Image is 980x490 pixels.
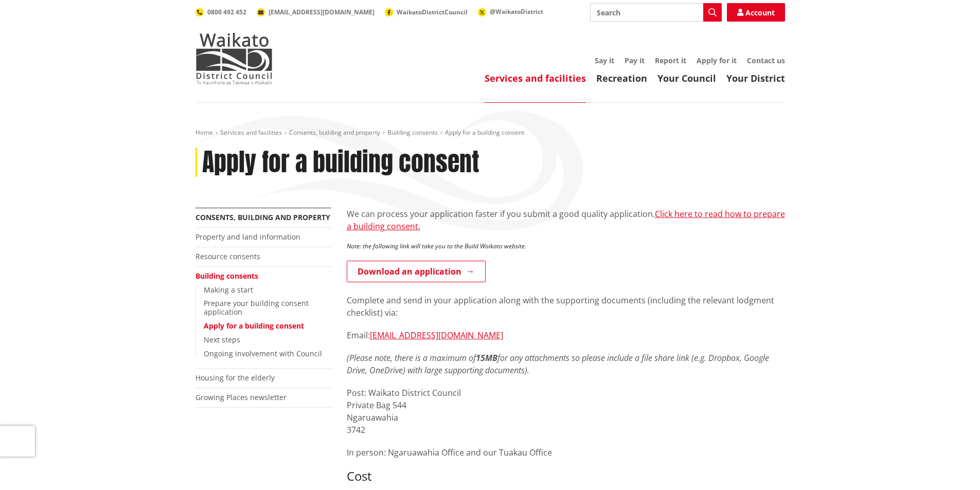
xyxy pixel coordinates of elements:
em: Note: the following link will take you to the Build Waikato website. [347,242,526,250]
a: Resource consents [195,251,260,261]
a: Home [195,128,213,137]
a: [EMAIL_ADDRESS][DOMAIN_NAME] [370,330,503,341]
span: WaikatoDistrictCouncil [397,8,468,16]
a: Contact us [747,56,785,65]
span: Apply for a building consent [445,128,524,137]
p: Complete and send in your application along with the supporting documents (including the relevant... [347,294,785,319]
a: Your District [726,72,785,84]
nav: breadcrumb [195,129,785,137]
a: Download an application [347,261,486,282]
a: Ongoing involvement with Council [204,349,322,358]
strong: 15MB [476,352,497,364]
a: @WaikatoDistrict [478,7,543,16]
input: Search input [590,3,722,22]
p: Post: Waikato District Council Private Bag 544 Ngaruawahia 3742 [347,387,785,436]
a: Consents, building and property [289,128,380,137]
a: Apply for a building consent [204,321,304,331]
a: Prepare your building consent application [204,298,309,317]
a: Recreation [596,72,647,84]
a: Apply for it [697,56,737,65]
a: Making a start [204,285,253,295]
a: Account [727,3,785,22]
a: Services and facilities [220,128,282,137]
span: 0800 492 452 [207,8,246,16]
a: Report it [655,56,686,65]
img: Waikato District Council - Te Kaunihera aa Takiwaa o Waikato [195,33,273,84]
a: Growing Places newsletter [195,392,287,402]
a: Property and land information [195,232,300,242]
h1: Apply for a building consent [202,148,479,177]
p: Email: [347,329,785,341]
a: Pay it [625,56,645,65]
a: Click here to read how to prepare a building consent. [347,208,785,232]
a: Building consents [387,128,438,137]
a: Say it [595,56,614,65]
a: Consents, building and property [195,212,330,222]
a: Housing for the elderly [195,373,275,383]
span: [EMAIL_ADDRESS][DOMAIN_NAME] [269,8,375,16]
p: We can process your application faster if you submit a good quality application. [347,208,785,232]
em: (Please note, there is a maximum of for any attachments so please include a file share link (e.g.... [347,352,769,376]
a: [EMAIL_ADDRESS][DOMAIN_NAME] [257,8,375,16]
a: WaikatoDistrictCouncil [385,8,468,16]
a: Building consents [195,271,258,281]
span: @WaikatoDistrict [490,7,543,16]
a: Your Council [657,72,716,84]
a: Services and facilities [485,72,586,84]
p: In person: Ngaruawahia Office and our Tuakau Office [347,446,785,459]
a: Next steps [204,335,240,344]
h3: Cost [347,469,785,484]
a: 0800 492 452 [195,8,246,16]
